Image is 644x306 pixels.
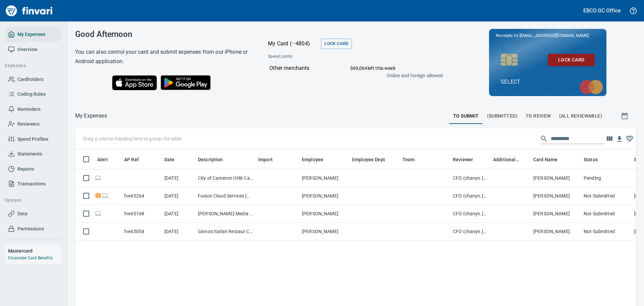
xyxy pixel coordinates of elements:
img: mastercard.svg [576,76,606,98]
td: fve45054 [121,223,162,241]
td: Fusion Cloud Services [GEOGRAPHIC_DATA] [GEOGRAPHIC_DATA] [195,187,256,205]
span: Spend Profiles [17,135,48,143]
span: Cardholders [17,75,44,84]
span: Receipt Required [95,193,102,198]
p: My Card (···4804) [268,40,318,48]
span: Team [402,156,415,164]
a: Transactions [5,176,61,191]
a: Cardholders [5,72,61,87]
button: Lock Card [321,39,352,49]
span: Reviewer [453,156,482,164]
span: Date [164,156,183,164]
span: Reminders [17,105,41,114]
span: Lock Card [324,40,348,48]
span: (All Reviewable) [559,112,602,120]
span: Description [198,156,232,164]
img: Download on the App Store [112,75,157,90]
span: Lock Card [553,56,589,64]
span: Import [258,156,281,164]
a: Reviewers [5,117,61,132]
td: [PERSON_NAME] [299,223,350,241]
td: Not-Submitted [581,223,631,241]
span: [EMAIL_ADDRESS][DOMAIN_NAME] [519,32,589,39]
span: (Submitted) [487,112,518,120]
p: $69,064 left this week [350,65,441,72]
p: Receipts to: [496,32,600,39]
span: Coding Rules [17,90,46,98]
span: Data [17,210,28,218]
td: CFO (chanyn.[PERSON_NAME].[PERSON_NAME]) [450,187,490,205]
button: System [2,194,58,207]
td: [DATE] [162,187,195,205]
span: Additional Reviewer [493,156,528,164]
img: Get it on Google Play [157,72,215,94]
td: fve45168 [121,205,162,223]
span: Alert [97,156,108,164]
span: Transactions [17,180,46,188]
button: Column choices favorited. Click to reset to default [625,134,635,144]
span: Team [402,156,424,164]
td: [DATE] [162,205,195,223]
p: Other merchants [269,64,346,72]
button: Choose columns to display [604,134,614,144]
td: [DATE] [162,169,195,187]
span: Card Name [533,156,557,164]
span: AP Ref [124,156,139,164]
span: My Expenses [17,30,45,39]
a: Reminders [5,102,61,117]
button: Show transactions within a particular date range [614,108,636,124]
span: To Review [526,112,551,120]
span: Reports [17,165,34,173]
p: Drag a column heading here to group the table [83,135,181,142]
td: CFO (chanyn.[PERSON_NAME].[PERSON_NAME]) [450,205,490,223]
a: Coding Rules [5,87,61,102]
span: Description [198,156,223,164]
a: Data [5,206,61,221]
td: [PERSON_NAME] [531,187,581,205]
td: fve45264 [121,187,162,205]
a: My Expenses [5,27,61,42]
a: Spend Profiles [5,132,61,147]
span: Date [164,156,175,164]
a: Permissions [5,221,61,236]
td: [DATE] [162,223,195,241]
a: Corporate Card Benefits [8,256,53,260]
td: City of Cameron Utilit Cameron TX [195,169,256,187]
span: Employee Dept [352,156,394,164]
p: SELECT [501,78,595,86]
span: Expenses [5,61,55,70]
span: Status [584,156,606,164]
span: Employee Dept [352,156,385,164]
span: Reviewer [453,156,473,164]
td: Not-Submitted [581,205,631,223]
td: [PERSON_NAME] Media Coudersport [GEOGRAPHIC_DATA] [195,205,256,223]
a: Statements [5,146,61,162]
p: My Expenses [75,112,107,120]
nav: breadcrumb [75,112,107,120]
img: Finvari [4,3,54,19]
span: Reviewers [17,120,40,128]
a: Overview [5,42,61,57]
span: Alert [97,156,117,164]
td: Not-Submitted [581,187,631,205]
h3: Good Afternoon [75,30,251,39]
span: To Submit [453,112,479,120]
h5: EBCO GC Office [583,7,621,14]
span: Spend Limits [268,53,367,60]
span: Employee [302,156,323,164]
span: Statements [17,150,42,158]
td: [PERSON_NAME] [299,205,350,223]
span: Import [258,156,273,164]
td: CFO (chanyn.[PERSON_NAME].[PERSON_NAME]) [450,169,490,187]
button: Download Table [614,134,625,144]
span: Online transaction [95,211,102,216]
span: AP Ref [124,156,148,164]
a: Reports [5,162,61,177]
h6: Mastercard [8,247,61,255]
span: Permissions [17,225,44,233]
span: Online transaction [102,193,109,198]
span: Card Name [533,156,566,164]
td: [PERSON_NAME] [299,169,350,187]
td: [PERSON_NAME] [299,187,350,205]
